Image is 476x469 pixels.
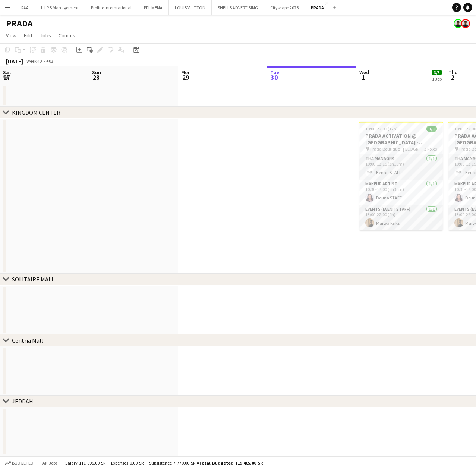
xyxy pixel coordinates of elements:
[35,0,85,15] button: L.I.P.S Management
[56,31,78,40] a: Comms
[92,69,101,76] span: Sun
[181,69,191,76] span: Mon
[12,460,34,466] span: Budgeted
[15,0,35,15] button: RAA
[6,57,23,65] div: [DATE]
[432,76,442,82] div: 1 Job
[4,459,35,467] button: Budgeted
[24,32,32,39] span: Edit
[199,460,263,466] span: Total Budgeted 119 465.00 SR
[461,19,470,28] app-user-avatar: Kenan Tesfaselase
[6,18,33,29] h1: PRADA
[91,73,101,82] span: 28
[25,58,43,64] span: Week 40
[12,276,54,283] div: SOLITAIRE MALL
[180,73,191,82] span: 29
[65,460,263,466] div: Salary 111 695.00 SR + Expenses 0.00 SR + Subsistence 7 770.00 SR =
[3,31,19,40] a: View
[365,126,398,132] span: 10:00-22:00 (12h)
[2,73,11,82] span: 27
[359,132,443,146] h3: PRADA ACTIVATION @ [GEOGRAPHIC_DATA] - [GEOGRAPHIC_DATA]
[212,0,264,15] button: SHELLS ADVERTISING
[12,109,60,116] div: KINGDOM CENTER
[432,70,442,75] span: 3/3
[6,32,16,39] span: View
[59,32,75,39] span: Comms
[448,69,458,76] span: Thu
[269,73,279,82] span: 30
[454,19,463,28] app-user-avatar: Kenan Tesfaselase
[85,0,138,15] button: Proline Interntational
[359,122,443,230] app-job-card: 10:00-22:00 (12h)3/3PRADA ACTIVATION @ [GEOGRAPHIC_DATA] - [GEOGRAPHIC_DATA] Prada Boutique - [GE...
[447,73,458,82] span: 2
[3,69,11,76] span: Sat
[264,0,305,15] button: Cityscape 2025
[41,460,59,466] span: All jobs
[270,69,279,76] span: Tue
[426,126,437,132] span: 3/3
[12,397,33,405] div: JEDDAH
[359,205,443,230] app-card-role: Events (Event Staff)1/113:00-22:00 (9h)Marwa ksiksi
[370,146,424,152] span: Prada Boutique - [GEOGRAPHIC_DATA] - [GEOGRAPHIC_DATA]
[359,69,369,76] span: Wed
[359,154,443,180] app-card-role: THA Manager1/110:00-13:15 (3h15m)Kenan STAFF
[37,31,54,40] a: Jobs
[21,31,35,40] a: Edit
[40,32,51,39] span: Jobs
[359,180,443,205] app-card-role: Makeup Artist1/110:30-17:00 (6h30m)Douna STAFF
[305,0,330,15] button: PRADA
[424,146,437,152] span: 3 Roles
[138,0,169,15] button: PFL MENA
[12,337,43,344] div: Centria Mall
[169,0,212,15] button: LOUIS VUITTON
[46,58,53,64] div: +03
[358,73,369,82] span: 1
